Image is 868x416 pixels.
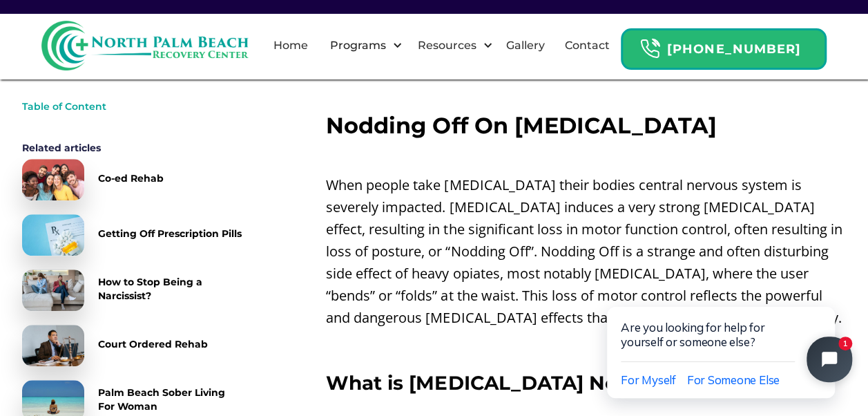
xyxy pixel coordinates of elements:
div: Table of Content [22,100,243,113]
div: Programs [326,37,389,54]
a: Court Ordered Rehab [22,325,243,366]
p: ‍ [326,145,846,167]
p: ‍ [326,336,846,358]
div: Getting Off Prescription Pills [98,227,242,240]
div: Co-ed Rehab [98,171,164,185]
h2: Nodding Off On [MEDICAL_DATA] [326,113,846,138]
a: Gallery [498,23,553,68]
a: Getting Off Prescription Pills [22,214,243,256]
div: Resources [405,23,496,68]
img: Header Calendar Icons [639,38,660,59]
a: How to Stop Being a Narcissist? [22,270,243,311]
a: Home [265,23,316,68]
strong: What is [MEDICAL_DATA] Nodding? [326,371,687,395]
div: Programs [318,23,405,68]
div: Resources [414,37,479,54]
p: When people take [MEDICAL_DATA] their bodies central nervous system is severely impacted. [MEDICA... [326,174,846,329]
a: Header Calendar Icons[PHONE_NUMBER] [621,21,827,70]
a: Co-ed Rehab [22,159,243,200]
div: Palm Beach Sober Living For Woman [98,386,243,413]
iframe: Tidio Chat [578,263,868,416]
div: How to Stop Being a Narcissist? [98,275,243,303]
div: Related articles [22,141,243,155]
a: Contact [557,23,618,68]
div: Court Ordered Rehab [98,337,208,351]
strong: [PHONE_NUMBER] [667,41,801,57]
